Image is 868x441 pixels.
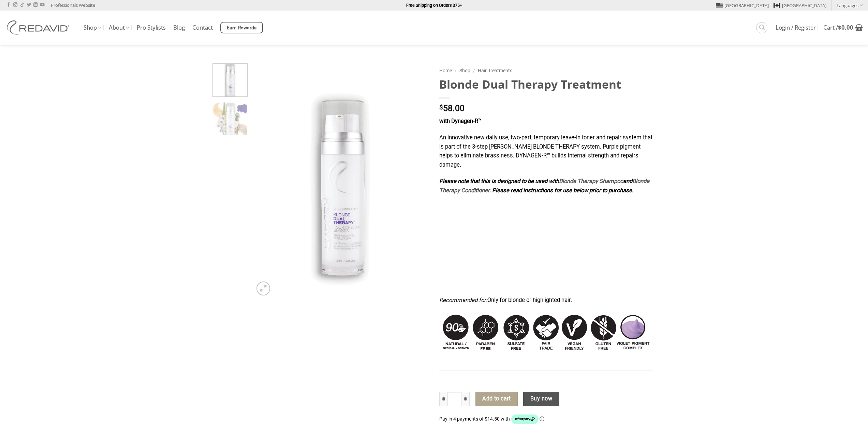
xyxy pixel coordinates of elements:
[439,296,652,305] p: Only for blonde or highlighted hair.
[439,416,511,422] span: Pay in 4 payments of $14.50 with
[478,68,512,73] a: Hair Treatments
[439,178,649,194] a: Blonde Therapy Conditioner
[439,67,652,75] nav: Breadcrumb
[439,297,487,303] em: Recommended for:
[756,22,767,33] a: Search
[776,21,816,34] a: Login / Register
[439,77,652,92] h1: Blonde Dual Therapy Treatment
[439,392,447,406] input: Reduce quantity of Blonde Dual Therapy Treatment
[774,0,826,11] a: [GEOGRAPHIC_DATA]
[439,103,465,113] bdi: 58.00
[559,178,623,184] a: Blonde Therapy Shampoo
[475,392,518,406] button: Add to cart
[439,104,443,111] span: $
[838,24,841,31] span: $
[523,392,559,406] button: Buy now
[33,3,38,7] a: Follow on LinkedIn
[213,102,247,137] img: REDAVID Blonde Dual Therapy for Blonde and Highlighted Hair
[227,24,257,32] span: Earn Rewards
[447,392,462,406] input: Product quantity
[776,25,816,30] span: Login / Register
[6,3,11,7] a: Follow on Facebook
[716,0,769,11] a: [GEOGRAPHIC_DATA]
[252,63,429,299] img: REDAVID Blonde Dual Therapy for Blonde and Highlighted Hair
[27,3,31,7] a: Follow on Twitter
[220,22,263,33] a: Earn Rewards
[439,118,482,124] strong: with Dynagen-R™
[823,25,853,30] span: Cart /
[459,68,470,73] a: Shop
[406,3,462,8] strong: Free Shipping on Orders $75+
[540,416,544,422] a: Information - Opens a dialog
[837,0,863,10] a: Languages
[461,392,470,406] input: Increase quantity of Blonde Dual Therapy Treatment
[109,21,129,34] a: About
[838,24,853,31] bdi: 0.00
[823,20,863,35] a: View cart
[137,21,166,34] a: Pro Stylists
[192,21,213,34] a: Contact
[439,178,649,194] strong: Please note that this is designed to be used with and . Please read instructions for use below pr...
[256,282,270,295] a: Zoom
[40,3,44,7] a: Follow on YouTube
[5,20,73,35] img: REDAVID Salon Products | United States
[455,68,457,73] span: /
[173,21,185,34] a: Blog
[473,68,475,73] span: /
[20,3,24,7] a: Follow on TikTok
[439,133,652,170] p: An innovative new daily use, two-part, temporary leave-in toner and repair system that is part of...
[213,62,247,96] img: REDAVID Blonde Dual Therapy for Blonde and Highlighted Hair
[13,3,17,7] a: Follow on Instagram
[439,68,452,73] a: Home
[84,21,101,34] a: Shop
